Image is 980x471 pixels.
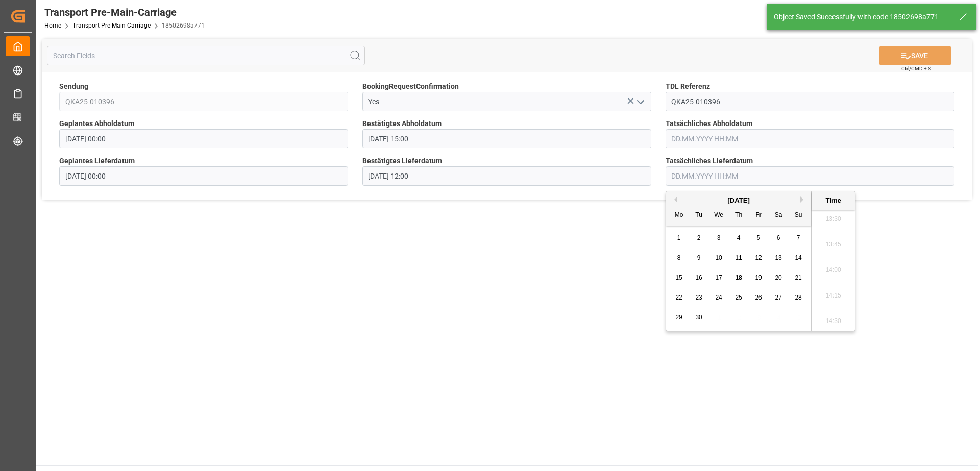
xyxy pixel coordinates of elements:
[697,254,701,261] span: 9
[752,209,765,222] div: Fr
[752,252,765,264] div: Choose Friday, September 12th, 2025
[59,156,135,166] span: Geplantes Lieferdatum
[775,274,781,281] span: 20
[901,65,931,72] span: Ctrl/CMD + S
[775,254,781,261] span: 13
[677,234,681,241] span: 1
[732,252,745,264] div: Choose Thursday, September 11th, 2025
[752,271,765,284] div: Choose Friday, September 19th, 2025
[362,156,442,166] span: Bestätigtes Lieferdatum
[777,234,780,241] span: 6
[775,294,781,301] span: 27
[772,209,785,222] div: Sa
[772,271,785,284] div: Choose Saturday, September 20th, 2025
[673,209,685,222] div: Mo
[755,254,762,261] span: 12
[673,271,685,284] div: Choose Monday, September 15th, 2025
[772,252,785,264] div: Choose Saturday, September 13th, 2025
[715,254,722,261] span: 10
[666,156,753,166] span: Tatsächliches Lieferdatum
[675,314,682,321] span: 29
[713,252,725,264] div: Choose Wednesday, September 10th, 2025
[72,22,151,29] a: Transport Pre-Main-Carriage
[752,232,765,244] div: Choose Friday, September 5th, 2025
[675,274,682,281] span: 15
[797,234,800,241] span: 7
[693,311,705,324] div: Choose Tuesday, September 30th, 2025
[757,234,761,241] span: 5
[735,294,742,301] span: 25
[792,271,805,284] div: Choose Sunday, September 21st, 2025
[671,196,677,203] button: Previous Month
[44,22,61,29] a: Home
[693,252,705,264] div: Choose Tuesday, September 9th, 2025
[755,274,762,281] span: 19
[362,166,651,186] input: DD.MM.YYYY HH:MM
[695,274,702,281] span: 16
[47,46,365,65] input: Search Fields
[697,234,701,241] span: 2
[795,274,801,281] span: 21
[735,274,742,281] span: 18
[752,291,765,304] div: Choose Friday, September 26th, 2025
[713,291,725,304] div: Choose Wednesday, September 24th, 2025
[772,232,785,244] div: Choose Saturday, September 6th, 2025
[59,166,348,186] input: DD.MM.YYYY HH:MM
[666,166,954,186] input: DD.MM.YYYY HH:MM
[362,118,442,129] span: Bestätigtes Abholdatum
[362,81,459,92] span: BookingRequestConfirmation
[666,129,954,148] input: DD.MM.YYYY HH:MM
[362,129,651,148] input: DD.MM.YYYY HH:MM
[717,234,721,241] span: 3
[713,209,725,222] div: We
[772,291,785,304] div: Choose Saturday, September 27th, 2025
[673,291,685,304] div: Choose Monday, September 22nd, 2025
[715,274,722,281] span: 17
[800,196,806,203] button: Next Month
[795,294,801,301] span: 28
[695,314,702,321] span: 30
[792,209,805,222] div: Su
[732,271,745,284] div: Choose Thursday, September 18th, 2025
[732,209,745,222] div: Th
[732,291,745,304] div: Choose Thursday, September 25th, 2025
[795,254,801,261] span: 14
[673,311,685,324] div: Choose Monday, September 29th, 2025
[693,271,705,284] div: Choose Tuesday, September 16th, 2025
[59,129,348,148] input: DD.MM.YYYY HH:MM
[879,46,951,65] button: SAVE
[673,232,685,244] div: Choose Monday, September 1st, 2025
[666,81,710,92] span: TDL Referenz
[44,5,205,20] div: Transport Pre-Main-Carriage
[59,81,88,92] span: Sendung
[693,232,705,244] div: Choose Tuesday, September 2nd, 2025
[693,209,705,222] div: Tu
[666,195,811,206] div: [DATE]
[715,294,722,301] span: 24
[695,294,702,301] span: 23
[675,294,682,301] span: 22
[693,291,705,304] div: Choose Tuesday, September 23rd, 2025
[59,118,134,129] span: Geplantes Abholdatum
[755,294,762,301] span: 26
[792,291,805,304] div: Choose Sunday, September 28th, 2025
[666,118,752,129] span: Tatsächliches Abholdatum
[673,252,685,264] div: Choose Monday, September 8th, 2025
[669,228,808,328] div: month 2025-09
[792,252,805,264] div: Choose Sunday, September 14th, 2025
[677,254,681,261] span: 8
[632,94,647,110] button: open menu
[814,195,852,206] div: Time
[732,232,745,244] div: Choose Thursday, September 4th, 2025
[735,254,742,261] span: 11
[713,232,725,244] div: Choose Wednesday, September 3rd, 2025
[792,232,805,244] div: Choose Sunday, September 7th, 2025
[737,234,741,241] span: 4
[774,12,949,22] div: Object Saved Successfully with code 18502698a771
[713,271,725,284] div: Choose Wednesday, September 17th, 2025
